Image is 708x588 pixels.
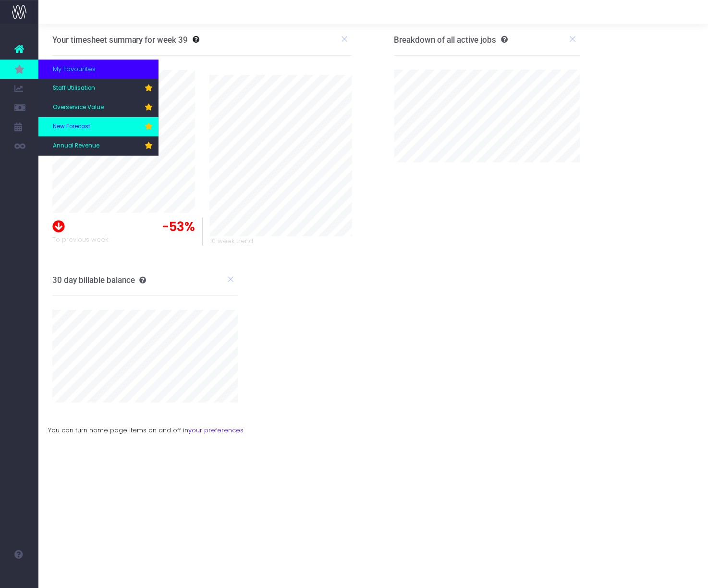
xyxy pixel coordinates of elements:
div: You can turn home page items on and off in [38,416,708,435]
span: My Favourites [53,64,96,74]
span: New Forecast [53,122,90,131]
span: Staff Utilisation [53,84,95,93]
a: Annual Revenue [38,136,159,156]
h3: Your timesheet summary for week 39 [52,35,188,45]
a: your preferences [188,426,244,435]
a: Staff Utilisation [38,79,159,98]
a: New Forecast [38,117,159,136]
span: Overservice Value [53,103,104,112]
a: Overservice Value [38,98,159,117]
h3: Breakdown of all active jobs [394,35,508,45]
span: -53% [162,218,195,236]
span: Annual Revenue [53,142,99,150]
span: To previous week [52,235,108,245]
img: images/default_profile_image.png [12,569,26,583]
h3: 30 day billable balance [52,275,146,285]
span: 10 week trend [210,236,253,246]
